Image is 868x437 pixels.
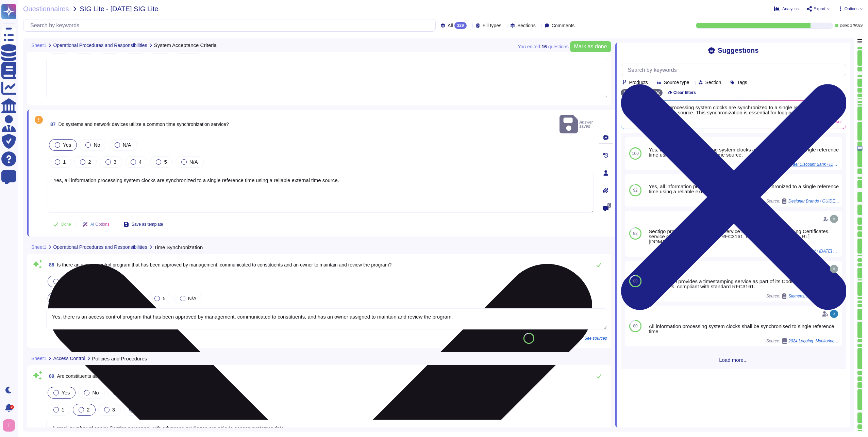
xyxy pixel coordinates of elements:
span: Operational Procedures and Responsibilities [53,245,147,249]
textarea: Yes, there is an access control program that has been approved by management, communicated to con... [46,308,607,329]
input: Search by keywords [624,64,846,76]
span: 3 [114,159,116,165]
span: Operational Procedures and Responsibilities [53,43,147,48]
span: SIG Lite - [DATE] SIG Lite [80,5,158,12]
span: Analytics [782,7,799,11]
button: user [1,418,20,433]
span: 92 [633,188,637,192]
span: Answer saved [560,114,594,135]
span: 83 [527,336,531,340]
span: Comments [552,23,575,28]
span: All [448,23,453,28]
span: N/A [123,142,131,148]
span: You edited question s [518,44,568,49]
textarea: Yes, all information processing system clocks are synchronized to a single reference time using a... [48,172,594,213]
span: Access Control [53,356,85,361]
img: user [830,215,838,223]
span: 2 [88,159,91,165]
span: N/A [189,159,198,165]
span: Options [845,7,858,11]
span: Sections [517,23,536,28]
b: 16 [541,44,547,49]
span: 82 [633,231,637,236]
span: 87 [48,122,56,127]
span: Sheet1 [31,356,46,361]
span: Yes [63,142,71,148]
div: 9+ [10,405,14,409]
span: Sheet1 [31,43,46,48]
span: Load more... [621,357,846,362]
span: Sheet1 [31,245,46,249]
span: See sources [584,336,607,340]
span: 276 / 329 [850,24,863,27]
span: Done: [840,24,849,27]
span: System Acceptance Criteria [154,43,217,48]
span: 4 [139,159,141,165]
img: user [3,419,15,432]
span: Policies and Procedures [92,356,147,361]
span: 89 [46,374,54,378]
span: 88 [46,262,54,267]
button: Analytics [774,6,799,12]
span: 100 [632,151,639,156]
span: No [94,142,100,148]
span: 80 [633,279,637,283]
button: Mark as done [570,41,611,52]
input: Search by keywords [27,19,435,31]
span: Questionnaires [23,5,69,12]
div: 329 [454,22,467,29]
span: Time Synchronization [154,245,203,250]
span: Do systems and network devices utilize a common time synchronization service? [59,122,229,127]
span: 5 [164,159,167,165]
span: Fill types [483,23,501,28]
textarea: Yes, Information Security requirements are specified and implemented when new systems are introdu... [46,58,607,98]
span: Export [814,7,825,11]
img: user [830,310,838,318]
span: 1 [63,159,66,165]
img: user [830,265,838,273]
span: 80 [633,324,637,328]
span: Mark as done [574,44,607,49]
span: 0 [607,203,611,208]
